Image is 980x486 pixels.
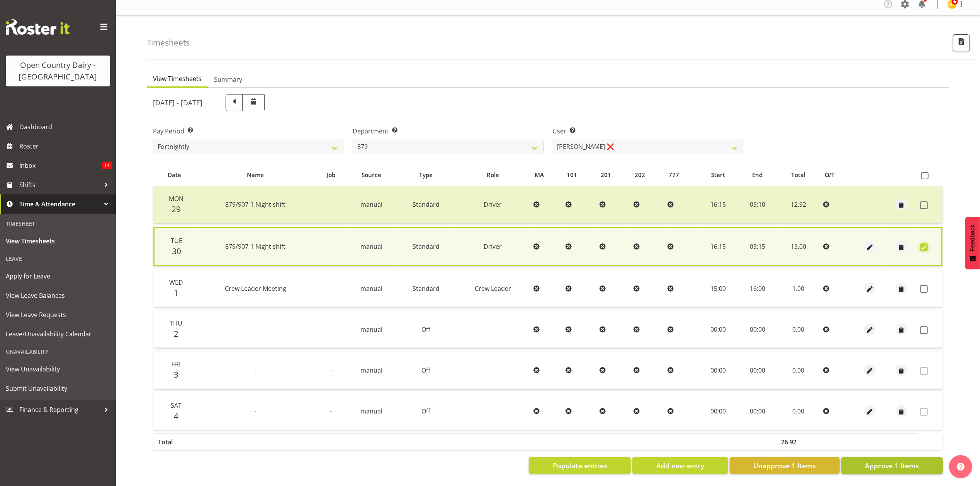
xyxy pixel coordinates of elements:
span: Roster [19,140,112,152]
button: Export CSV [953,34,970,51]
td: 00:00 [738,352,776,389]
a: View Timesheets [2,231,114,251]
h5: [DATE] - [DATE] [153,98,202,107]
span: View Unavailability [6,363,110,375]
span: O/T [825,170,835,179]
span: Approve 1 Items [865,461,919,471]
td: 13.00 [776,227,820,266]
span: Job [326,170,335,179]
span: - [330,242,332,251]
span: Finance & Reporting [19,404,100,415]
span: Source [362,170,381,179]
span: Crew Leader Meeting [225,284,286,293]
button: Unapprove 1 Items [730,457,840,474]
a: Leave/Unavailability Calendar [2,324,114,344]
div: Open Country Dairy - [GEOGRAPHIC_DATA] [14,59,102,83]
td: 16:15 [698,227,739,266]
th: 26.92 [776,434,820,450]
span: - [330,284,332,293]
label: User [553,127,743,136]
td: Off [397,311,455,348]
span: - [330,366,332,375]
td: Standard [397,186,455,223]
td: 00:00 [698,311,739,348]
span: Date [168,170,181,179]
span: manual [360,407,382,415]
span: Feedback [969,224,976,251]
span: Sat [171,401,182,410]
span: Leave/Unavailability Calendar [6,328,110,340]
span: View Leave Balances [6,290,110,301]
span: Start [711,170,725,179]
td: 00:00 [698,352,739,389]
span: - [330,200,332,209]
span: Tue [171,236,182,245]
span: manual [360,325,382,334]
span: - [255,407,256,415]
td: 16:15 [698,186,739,223]
div: Unavailability [2,344,114,359]
td: 00:00 [738,393,776,430]
span: Inbox [19,160,102,171]
span: manual [360,200,382,209]
a: View Unavailability [2,359,114,379]
label: Pay Period [153,127,343,136]
span: Role [487,170,499,179]
span: View Timesheets [153,74,202,83]
td: Standard [397,270,455,307]
a: View Leave Requests [2,305,114,324]
td: 0.00 [776,352,820,389]
td: Off [397,352,455,389]
span: manual [360,366,382,375]
span: Total [791,170,805,179]
span: - [330,325,332,334]
span: 1 [174,287,178,298]
span: Thu [170,319,182,327]
span: Add new entry [656,461,704,471]
img: Rosterit website logo [6,19,70,35]
span: Crew Leader [475,284,511,293]
span: Name [247,170,264,179]
span: 101 [567,170,577,179]
td: 16:00 [738,270,776,307]
span: 879/907-1 Night shift [225,242,285,251]
span: 879/907-1 Night shift [225,200,285,209]
div: Leave [2,251,114,267]
span: 202 [635,170,645,179]
td: 12.92 [776,186,820,223]
span: Time & Attendance [19,198,100,210]
td: Standard [397,227,455,266]
span: View Timesheets [6,235,110,247]
a: Submit Unavailability [2,379,114,398]
button: Feedback - Show survey [965,217,980,269]
span: 3 [174,369,178,380]
span: manual [360,242,382,251]
span: Fri [172,360,180,368]
span: - [330,407,332,415]
td: 00:00 [738,311,776,348]
td: 0.00 [776,311,820,348]
span: 14 [102,162,112,169]
span: - [255,325,256,334]
span: 30 [172,246,181,256]
span: View Leave Requests [6,309,110,321]
div: Timesheet [2,216,114,231]
span: End [752,170,763,179]
td: 1.00 [776,270,820,307]
span: Unapprove 1 Items [753,461,816,471]
span: Summary [214,75,242,84]
a: View Leave Balances [2,286,114,305]
span: 201 [601,170,611,179]
td: 05:10 [738,186,776,223]
span: Dashboard [19,121,112,133]
button: Populate entries [529,457,631,474]
span: Driver [484,242,502,251]
span: Mon [169,194,183,203]
span: Shifts [19,179,100,191]
span: manual [360,284,382,293]
span: 29 [172,204,181,214]
span: Type [419,170,433,179]
span: Driver [484,200,502,209]
span: Populate entries [553,461,607,471]
td: 05:15 [738,227,776,266]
